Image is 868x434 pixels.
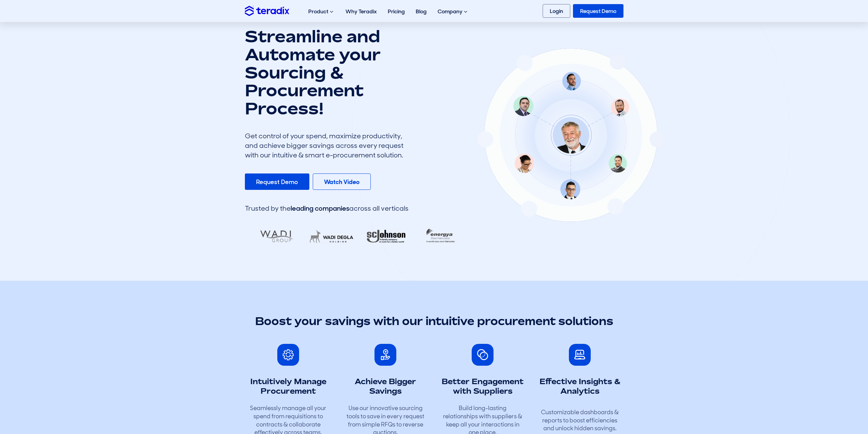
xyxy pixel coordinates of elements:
[245,27,409,117] h1: Streamline and Automate your Sourcing & Procurement Process!
[313,173,371,190] a: Watch Video
[245,173,309,190] a: Request Demo
[536,377,623,396] h3: Effective Insights & Analytics
[245,313,623,329] h2: Boost your savings with our intuitive procurement solutions
[357,225,412,248] img: RA
[823,389,858,424] iframe: Chatbot
[543,4,570,18] a: Login
[303,1,340,23] div: Product
[245,204,409,213] div: Trusted by the across all verticals
[303,225,358,248] img: LifeMakers
[432,1,474,23] div: Company
[410,1,432,22] a: Blog
[342,377,429,396] h3: Achieve Bigger Savings
[573,4,623,18] a: Request Demo
[245,377,332,396] h3: Intuitively Manage Procurement
[324,178,359,186] b: Watch Video
[382,1,410,22] a: Pricing
[291,204,349,213] span: leading companies
[439,377,526,396] h3: Better Engagement with Suppliers
[245,131,409,160] div: Get control of your spend, maximize productivity, and achieve bigger savings across every request...
[245,6,289,16] img: Teradix logo
[539,408,621,433] p: Customizable dashboards & reports to boost efficiencies and unlock hidden savings.
[340,1,382,22] a: Why Teradix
